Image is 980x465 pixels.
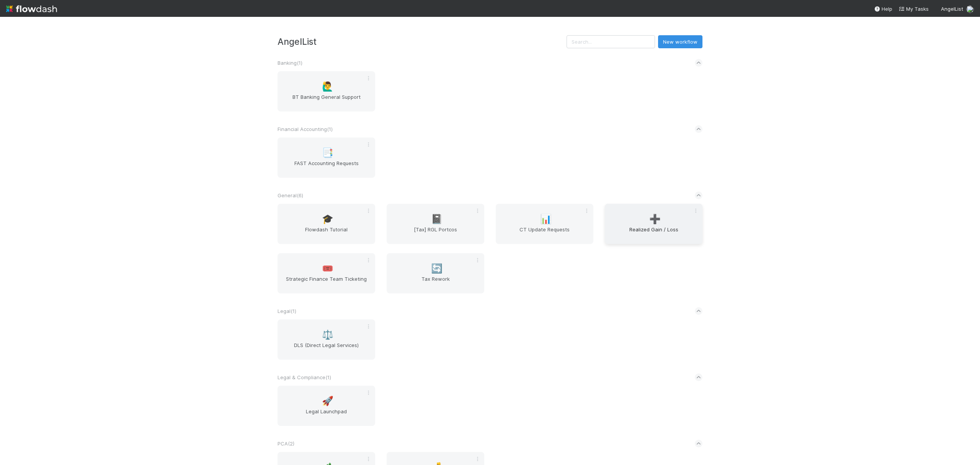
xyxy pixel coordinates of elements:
[898,6,929,12] span: My Tasks
[278,138,375,178] a: 📑FAST Accounting Requests
[278,126,333,132] span: Financial Accounting ( 1 )
[390,275,481,290] span: Tax Rework
[649,214,661,224] span: ➕
[874,5,892,13] div: Help
[499,226,590,241] span: CT Update Requests
[322,82,333,92] span: 🙋‍♂️
[278,60,302,66] span: Banking ( 1 )
[322,148,333,158] span: 📑
[278,386,375,426] a: 🚀Legal Launchpad
[322,330,333,340] span: ⚖️
[898,5,929,13] a: My Tasks
[608,226,699,241] span: Realized Gain / Loss
[278,36,567,47] h3: AngelList
[278,71,375,111] a: 🙋‍♂️BT Banking General Support
[322,396,333,406] span: 🚀
[278,204,375,244] a: 🎓Flowdash Tutorial
[322,264,333,273] span: 🎟️
[390,226,481,241] span: [Tax] RGL Portcos
[278,319,375,360] a: ⚖️DLS (Direct Legal Services)
[278,192,303,198] span: General ( 6 )
[6,2,57,15] img: logo-inverted-e16ddd16eac7371096b0.svg
[387,204,484,244] a: 📓[Tax] RGL Portcos
[431,264,443,273] span: 🔄
[322,214,333,224] span: 🎓
[278,440,294,447] span: PCA ( 2 )
[281,275,372,290] span: Strategic Finance Team Ticketing
[278,374,331,380] span: Legal & Compliance ( 1 )
[941,6,963,12] span: AngelList
[281,93,372,108] span: BT Banking General Support
[281,408,372,423] span: Legal Launchpad
[281,159,372,175] span: FAST Accounting Requests
[658,35,702,48] button: New workflow
[278,253,375,293] a: 🎟️Strategic Finance Team Ticketing
[281,341,372,357] span: DLS (Direct Legal Services)
[540,214,552,224] span: 📊
[281,226,372,241] span: Flowdash Tutorial
[431,214,443,224] span: 📓
[567,35,655,48] input: Search...
[496,204,593,244] a: 📊CT Update Requests
[278,308,296,314] span: Legal ( 1 )
[966,5,974,13] img: avatar_bc42736a-3f00-4d10-a11d-d22e63cdc729.png
[387,253,484,293] a: 🔄Tax Rework
[605,204,702,244] a: ➕Realized Gain / Loss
